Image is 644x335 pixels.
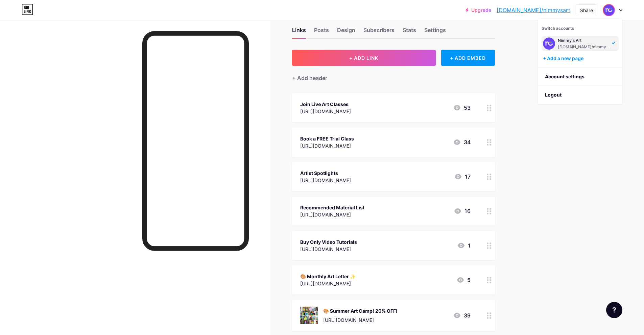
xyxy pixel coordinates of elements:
[300,246,357,253] div: [URL][DOMAIN_NAME]
[292,74,327,82] div: + Add header
[542,26,574,31] span: Switch accounts
[300,142,354,149] div: [URL][DOMAIN_NAME]
[300,204,364,211] div: Recommended Material List
[403,26,416,38] div: Stats
[300,280,356,287] div: [URL][DOMAIN_NAME]
[497,6,570,14] a: [DOMAIN_NAME]/nimmysart
[300,238,357,246] div: Buy Only Video Tutorials
[558,38,610,43] div: Nimmy's Art
[543,55,619,62] div: + Add a new page
[300,101,351,108] div: Join Live Art Classes
[457,241,471,250] div: 1
[323,307,398,314] div: 🎨 Summer Art Camp! 20% OFF!
[543,37,555,50] img: nimmysart
[538,68,622,86] a: Account settings
[466,7,491,13] a: Upgrade
[300,108,351,115] div: [URL][DOMAIN_NAME]
[300,211,364,218] div: [URL][DOMAIN_NAME]
[603,5,614,16] img: nimmysart
[300,273,356,280] div: 🎨 Monthly Art Letter ✨
[454,207,471,215] div: 16
[300,177,351,184] div: [URL][DOMAIN_NAME]
[456,276,471,284] div: 5
[453,104,471,112] div: 53
[292,50,436,66] button: + ADD LINK
[424,26,446,38] div: Settings
[300,135,354,142] div: Book a FREE Trial Class
[300,170,351,177] div: Artist Spotlights
[580,7,593,14] div: Share
[453,138,471,146] div: 34
[538,86,622,104] li: Logout
[337,26,355,38] div: Design
[300,307,318,324] img: 🎨 Summer Art Camp! 20% OFF!
[454,173,471,181] div: 17
[558,44,610,50] div: [DOMAIN_NAME]/nimmysart
[349,55,378,61] span: + ADD LINK
[292,26,306,38] div: Links
[363,26,395,38] div: Subscribers
[314,26,329,38] div: Posts
[453,311,471,319] div: 39
[323,316,398,324] div: [URL][DOMAIN_NAME]
[441,50,495,66] div: + ADD EMBED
